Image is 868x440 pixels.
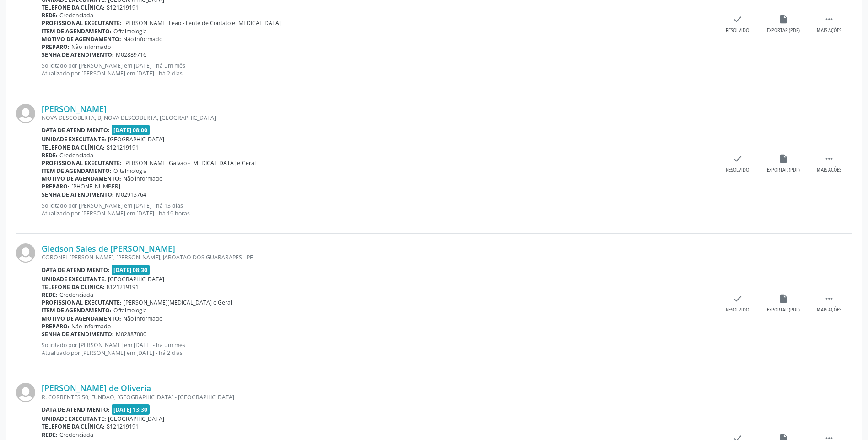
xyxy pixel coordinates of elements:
[116,51,146,59] span: M02889716
[42,202,715,217] p: Solicitado por [PERSON_NAME] em [DATE] - há 13 dias Atualizado por [PERSON_NAME] em [DATE] - há 1...
[59,291,93,299] span: Credenciada
[42,144,105,151] b: Telefone da clínica:
[726,167,749,173] div: Resolvido
[16,383,35,402] img: img
[42,43,70,51] b: Preparo:
[59,431,93,439] span: Credenciada
[767,167,800,173] div: Exportar (PDF)
[42,393,715,401] div: R. CORRENTES 50, FUNDAO, [GEOGRAPHIC_DATA] - [GEOGRAPHIC_DATA]
[778,14,788,24] i: insert_drive_file
[778,154,788,164] i: insert_drive_file
[824,154,834,164] i: 
[42,182,70,190] b: Preparo:
[817,27,841,34] div: Mais ações
[42,330,114,338] b: Senha de atendimento:
[42,383,151,393] a: [PERSON_NAME] de Oliveria
[42,104,107,114] a: [PERSON_NAME]
[42,191,114,199] b: Senha de atendimento:
[112,404,150,415] span: [DATE] 13:30
[42,291,58,299] b: Rede:
[112,265,150,275] span: [DATE] 08:30
[767,27,800,34] div: Exportar (PDF)
[123,35,162,43] span: Não informado
[733,294,743,304] i: check
[42,27,112,35] b: Item de agendamento:
[817,167,841,173] div: Mais ações
[113,167,147,175] span: Oftalmologia
[107,144,139,151] span: 8121219191
[42,322,70,330] b: Preparo:
[726,307,749,313] div: Resolvido
[59,11,93,19] span: Credenciada
[42,114,715,122] div: NOVA DESCOBERTA, B, NOVA DESCOBERTA, [GEOGRAPHIC_DATA]
[824,14,834,24] i: 
[71,322,111,330] span: Não informado
[124,19,281,27] span: [PERSON_NAME] Leao - Lente de Contato e [MEDICAL_DATA]
[113,306,147,314] span: Oftalmologia
[42,275,106,283] b: Unidade executante:
[42,35,121,43] b: Motivo de agendamento:
[42,415,106,423] b: Unidade executante:
[42,406,110,413] b: Data de atendimento:
[42,175,121,182] b: Motivo de agendamento:
[42,341,715,357] p: Solicitado por [PERSON_NAME] em [DATE] - há um mês Atualizado por [PERSON_NAME] em [DATE] - há 2 ...
[42,315,121,322] b: Motivo de agendamento:
[107,4,139,11] span: 8121219191
[767,307,800,313] div: Exportar (PDF)
[16,243,35,263] img: img
[71,43,111,51] span: Não informado
[42,126,110,134] b: Data de atendimento:
[42,19,122,27] b: Profissional executante:
[59,151,93,159] span: Credenciada
[42,299,122,306] b: Profissional executante:
[116,191,146,199] span: M02913764
[42,266,110,274] b: Data de atendimento:
[108,275,164,283] span: [GEOGRAPHIC_DATA]
[42,431,58,439] b: Rede:
[42,151,58,159] b: Rede:
[42,51,114,59] b: Senha de atendimento:
[42,253,715,261] div: CORONEL [PERSON_NAME], [PERSON_NAME], JABOATAO DOS GUARARAPES - PE
[42,167,112,175] b: Item de agendamento:
[107,423,139,430] span: 8121219191
[733,154,743,164] i: check
[113,27,147,35] span: Oftalmologia
[817,307,841,313] div: Mais ações
[124,299,232,306] span: [PERSON_NAME][MEDICAL_DATA] e Geral
[42,62,715,77] p: Solicitado por [PERSON_NAME] em [DATE] - há um mês Atualizado por [PERSON_NAME] em [DATE] - há 2 ...
[42,306,112,314] b: Item de agendamento:
[123,175,162,182] span: Não informado
[42,159,122,167] b: Profissional executante:
[42,423,105,430] b: Telefone da clínica:
[124,159,256,167] span: [PERSON_NAME] Galvao - [MEDICAL_DATA] e Geral
[778,294,788,304] i: insert_drive_file
[42,4,105,11] b: Telefone da clínica:
[42,135,106,143] b: Unidade executante:
[16,104,35,123] img: img
[108,135,164,143] span: [GEOGRAPHIC_DATA]
[71,182,120,190] span: [PHONE_NUMBER]
[112,125,150,135] span: [DATE] 08:00
[42,243,175,253] a: Gledson Sales de [PERSON_NAME]
[42,283,105,291] b: Telefone da clínica:
[107,283,139,291] span: 8121219191
[42,11,58,19] b: Rede:
[733,14,743,24] i: check
[108,415,164,423] span: [GEOGRAPHIC_DATA]
[123,315,162,322] span: Não informado
[726,27,749,34] div: Resolvido
[116,330,146,338] span: M02887000
[824,294,834,304] i: 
